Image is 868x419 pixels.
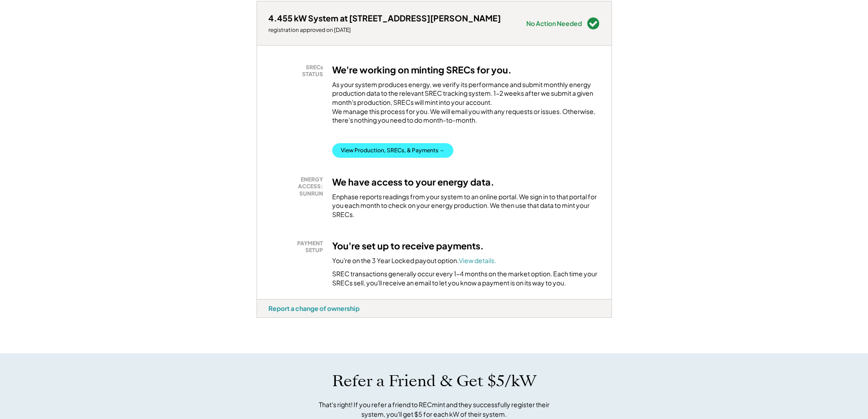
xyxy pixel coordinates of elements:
[332,64,512,76] h3: We're working on minting SRECs for you.
[332,372,536,391] h1: Refer a Friend & Get $5/kW
[332,192,600,219] div: Enphase reports readings from your system to an online portal. We sign in to that portal for you ...
[332,256,496,265] div: You're on the 3 Year Locked payout option.
[273,240,323,254] div: PAYMENT SETUP
[268,13,501,23] div: 4.455 kW System at [STREET_ADDRESS][PERSON_NAME]
[257,318,285,321] div: jrjvlv2q - VA Distributed
[332,143,453,158] button: View Production, SRECs, & Payments →
[332,80,600,129] div: As your system produces energy, we verify its performance and submit monthly energy production da...
[526,20,582,26] div: No Action Needed
[268,26,501,34] div: registration approved on [DATE]
[309,400,560,419] div: That's right! If you refer a friend to RECmint and they successfully register their system, you'l...
[459,256,496,264] a: View details.
[332,269,600,287] div: SREC transactions generally occur every 1-4 months on the market option. Each time your SRECs sel...
[332,240,484,252] h3: You're set up to receive payments.
[273,64,323,78] div: SRECs STATUS
[273,176,323,197] div: ENERGY ACCESS: SUNRUN
[332,176,494,188] h3: We have access to your energy data.
[268,304,360,312] div: Report a change of ownership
